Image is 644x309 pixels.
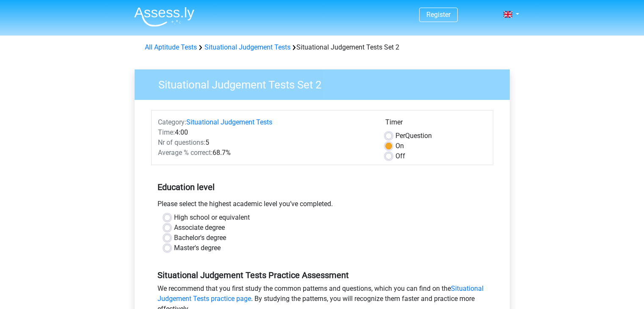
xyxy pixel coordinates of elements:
[174,233,226,243] label: Bachelor's degree
[174,212,250,223] label: High school or equivalent
[145,43,197,51] a: All Aptitude Tests
[141,42,503,52] div: Situational Judgement Tests Set 2
[134,7,194,27] img: Assessly
[395,131,432,141] label: Question
[385,117,486,131] div: Timer
[152,138,379,148] div: 5
[152,148,379,158] div: 68.7%
[395,141,404,151] label: On
[158,270,487,280] h5: Situational Judgement Tests Practice Assessment
[395,151,405,161] label: Off
[158,118,186,126] span: Category:
[158,179,487,196] h5: Education level
[426,11,451,19] a: Register
[174,243,221,253] label: Master's degree
[186,118,272,126] a: Situational Judgement Tests
[205,43,290,51] a: Situational Judgement Tests
[158,128,175,136] span: Time:
[151,199,493,212] div: Please select the highest academic level you’ve completed.
[158,138,205,146] span: Nr of questions:
[148,75,503,91] h3: Situational Judgement Tests Set 2
[174,223,225,233] label: Associate degree
[158,149,213,157] span: Average % correct:
[152,127,379,138] div: 4:00
[395,132,405,140] span: Per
